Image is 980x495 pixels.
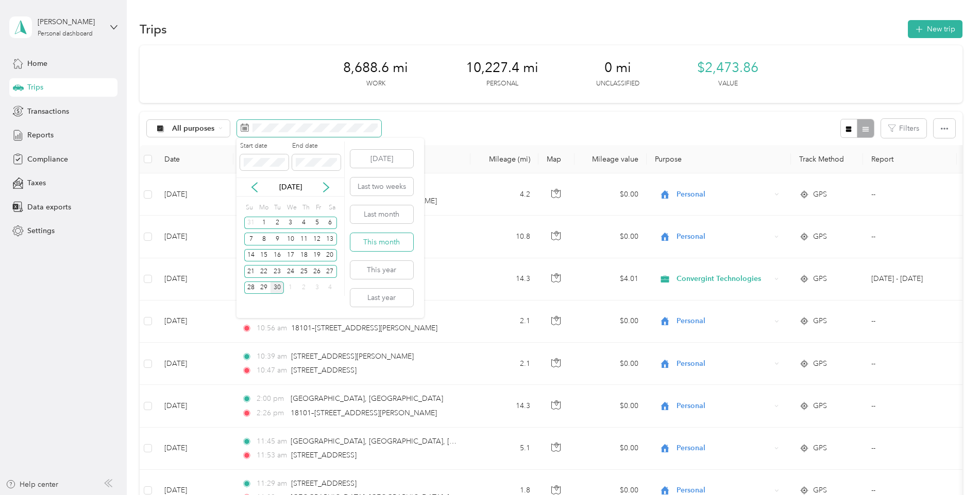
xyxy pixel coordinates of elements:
td: -- [863,343,957,385]
td: 14.3 [470,258,538,300]
button: Last two weeks [350,178,413,196]
div: 8 [258,233,271,245]
td: [DATE] [156,258,233,300]
td: [DATE] [156,385,233,427]
p: Personal [486,79,518,89]
span: Personal [677,189,771,200]
button: New trip [908,20,962,38]
td: $0.00 [575,216,647,258]
span: Trips [27,82,43,93]
button: [DATE] [350,150,413,168]
span: Home [27,58,47,69]
div: Sa [327,200,337,215]
span: Settings [27,225,55,236]
p: [DATE] [269,182,312,192]
button: This month [350,233,413,251]
div: Th [300,200,310,215]
span: 2:26 pm [257,408,286,419]
div: Su [244,200,254,215]
h1: Trips [140,24,167,34]
div: 13 [324,233,337,245]
th: Report [863,145,957,173]
span: [STREET_ADDRESS][PERSON_NAME] [291,352,414,361]
th: Track Method [791,145,863,173]
div: 19 [310,249,324,262]
div: 15 [258,249,271,262]
iframe: Everlance-gr Chat Button Frame [922,437,980,495]
div: 12 [310,233,324,245]
div: 10 [284,233,297,245]
div: 29 [258,281,271,294]
td: [DATE] [156,216,233,258]
span: 10:56 am [257,323,287,334]
th: Date [156,145,233,173]
span: Personal [677,400,771,412]
div: 9 [271,233,284,245]
div: 20 [324,249,337,262]
span: Taxes [27,178,46,188]
div: We [285,200,297,215]
div: 22 [258,265,271,278]
td: $0.00 [575,428,647,470]
span: GPS [813,231,827,242]
span: [STREET_ADDRESS] [291,366,357,375]
div: Help center [6,479,58,490]
div: 16 [271,249,284,262]
div: 18 [297,249,311,262]
span: [STREET_ADDRESS] [291,451,357,459]
td: -- [863,216,957,258]
div: 23 [271,265,284,278]
td: [DATE] [156,173,233,216]
span: 0 mi [604,60,631,76]
th: Mileage value [575,145,647,173]
span: Compliance [27,154,68,165]
td: $4.01 [575,258,647,300]
p: Work [366,79,385,89]
td: -- [863,385,957,427]
td: -- [863,300,957,343]
td: 2.1 [470,300,538,343]
label: End date [292,142,341,151]
span: Personal [677,443,771,454]
label: Start date [240,142,289,151]
td: [DATE] [156,300,233,343]
span: 10,227.4 mi [466,60,538,76]
div: 1 [284,281,297,294]
div: Mo [258,200,269,215]
span: 10:47 am [257,365,287,376]
span: [GEOGRAPHIC_DATA], [GEOGRAPHIC_DATA] [291,394,443,403]
div: 31 [244,217,258,229]
div: 25 [297,265,311,278]
div: 1 [258,217,271,229]
span: Data exports [27,202,71,213]
span: 11:53 am [257,450,287,461]
th: Purpose [647,145,791,173]
div: 26 [310,265,324,278]
div: 14 [244,249,258,262]
td: 4.2 [470,173,538,216]
button: This year [350,261,413,279]
td: -- [863,173,957,216]
td: $0.00 [575,385,647,427]
div: 4 [324,281,337,294]
button: Last year [350,289,413,307]
span: 8,688.6 mi [343,60,408,76]
span: GPS [813,189,827,200]
span: Personal [677,315,771,327]
span: $2,473.86 [697,60,758,76]
div: 27 [324,265,337,278]
div: Personal dashboard [38,31,93,37]
button: Last month [350,205,413,223]
span: GPS [813,443,827,454]
div: 6 [324,217,337,229]
button: Filters [881,119,926,138]
div: 2 [297,281,311,294]
td: 2.1 [470,343,538,385]
span: Personal [677,358,771,369]
p: Value [718,79,738,89]
span: Transactions [27,106,69,117]
span: [STREET_ADDRESS] [291,479,357,488]
div: 11 [297,233,311,245]
td: $0.00 [575,343,647,385]
span: GPS [813,273,827,285]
